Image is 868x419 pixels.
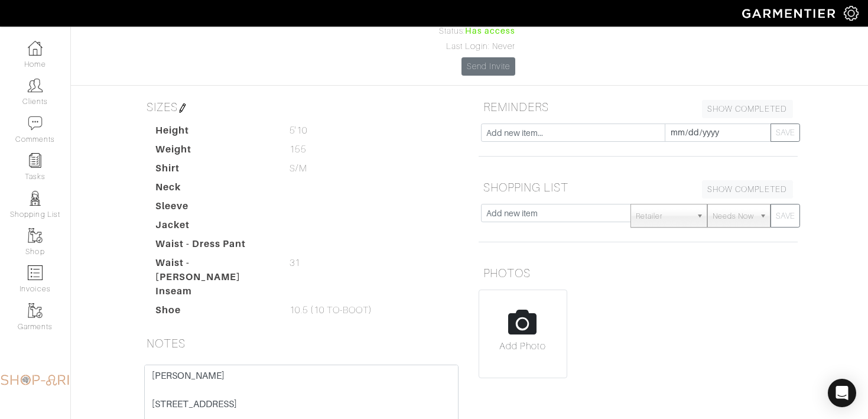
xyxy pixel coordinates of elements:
[465,25,516,38] span: Has access
[28,153,43,168] img: reminder-icon-8004d30b9f0a5d33ae49ab947aed9ed385cf756f9e5892f1edd6e32f2345188e.png
[424,40,516,53] div: Last Login: Never
[461,57,516,76] a: Send Invite
[28,116,43,131] img: comment-icon-a0a6a9ef722e966f86d9cbdc48e553b5cf19dbc54f86b18d962a5391bc8f6eb6.png
[142,95,461,119] h5: SIZES
[147,303,281,322] dt: Shoe
[28,228,43,243] img: garments-icon-b7da505a4dc4fd61783c78ac3ca0ef83fa9d6f193b1c9dc38574b1d14d53ca28.png
[147,218,281,237] dt: Jacket
[290,161,307,176] span: S/M
[479,261,798,285] h5: PHOTOS
[147,199,281,218] dt: Sleeve
[147,256,281,284] dt: Waist - [PERSON_NAME]
[481,204,632,222] input: Add new item
[147,180,281,199] dt: Neck
[28,303,43,318] img: garments-icon-b7da505a4dc4fd61783c78ac3ca0ef83fa9d6f193b1c9dc38574b1d14d53ca28.png
[290,124,307,138] span: 5'10
[147,142,281,161] dt: Weight
[178,103,187,113] img: pen-cf24a1663064a2ec1b9c1bd2387e9de7a2fa800b781884d57f21acf72779bad2.png
[147,161,281,180] dt: Shirt
[844,6,859,21] img: gear-icon-white-bd11855cb880d31180b6d7d6211b90ccbf57a29d726f0c71d8c61bd08dd39cc2.png
[142,332,461,355] h5: NOTES
[147,284,281,303] dt: Inseam
[424,25,516,38] div: Status:
[479,176,798,199] h5: SHOPPING LIST
[147,124,281,142] dt: Height
[713,204,754,228] span: Needs Now
[290,256,300,270] span: 31
[28,265,43,280] img: orders-icon-0abe47150d42831381b5fb84f609e132dff9fe21cb692f30cb5eec754e2cba89.png
[771,124,800,142] button: SAVE
[702,180,793,199] a: SHOW COMPLETED
[736,3,844,24] img: garmentier-logo-header-white-b43fb05a5012e4ada735d5af1a66efaba907eab6374d6393d1fbf88cb4ef424d.png
[481,124,665,142] input: Add new item...
[28,41,43,56] img: dashboard-icon-dbcd8f5a0b271acd01030246c82b418ddd0df26cd7fceb0bd07c9910d44c42f6.png
[290,142,305,157] span: 155
[147,237,281,256] dt: Waist - Dress Pant
[702,100,793,118] a: SHOW COMPLETED
[636,204,691,228] span: Retailer
[828,379,856,407] div: Open Intercom Messenger
[479,95,798,119] h5: REMINDERS
[290,303,372,317] span: 10.5 (10 TO-BOOT)
[28,78,43,93] img: clients-icon-6bae9207a08558b7cb47a8932f037763ab4055f8c8b6bfacd5dc20c3e0201464.png
[28,191,43,206] img: stylists-icon-eb353228a002819b7ec25b43dbf5f0378dd9e0616d9560372ff212230b889e62.png
[771,204,800,228] button: SAVE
